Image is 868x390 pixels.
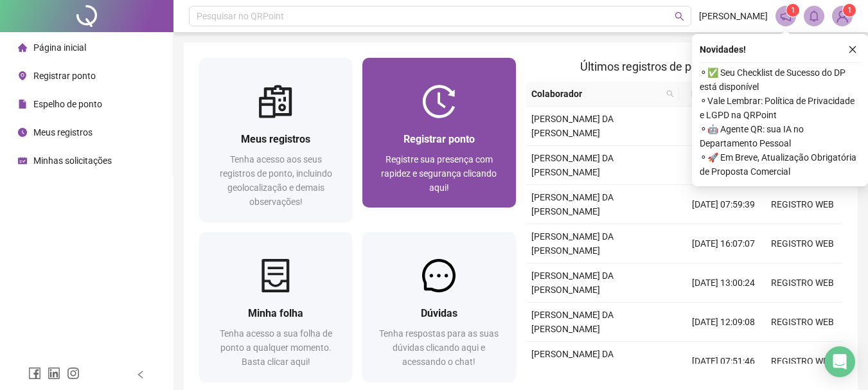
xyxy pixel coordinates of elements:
[248,307,303,319] span: Minha folha
[786,4,799,17] sup: 1
[700,42,746,57] span: Novidades !
[67,367,80,380] span: instagram
[700,94,860,122] span: ⚬ Vale Lembrar: Política de Privacidade e LGPD na QRPoint
[33,42,86,53] span: Página inicial
[18,100,27,109] span: file
[684,303,763,342] td: [DATE] 12:09:08
[33,127,93,137] span: Meus registros
[48,367,60,380] span: linkedin
[241,133,310,145] span: Meus registros
[808,10,820,22] span: bell
[531,349,614,373] span: [PERSON_NAME] DA [PERSON_NAME]
[199,58,352,222] a: Meus registrosTenha acesso aos seus registros de ponto, incluindo geolocalização e demais observa...
[780,10,792,22] span: notification
[531,270,614,295] span: [PERSON_NAME] DA [PERSON_NAME]
[684,263,763,303] td: [DATE] 13:00:24
[220,328,332,367] span: Tenha acesso a sua folha de ponto a qualquer momento. Basta clicar aqui!
[700,66,860,94] span: ⚬ ✅ Seu Checklist de Sucesso do DP está disponível
[531,310,614,334] span: [PERSON_NAME] DA [PERSON_NAME]
[763,303,842,342] td: REGISTRO WEB
[699,9,768,23] span: [PERSON_NAME]
[531,153,614,177] span: [PERSON_NAME] DA [PERSON_NAME]
[531,87,662,101] span: Colaborador
[664,84,677,103] span: search
[684,185,763,224] td: [DATE] 07:59:39
[791,6,795,15] span: 1
[18,128,27,137] span: clock-circle
[33,99,102,109] span: Espelho de ponto
[362,232,515,382] a: DúvidasTenha respostas para as suas dúvidas clicando aqui e acessando o chat!
[33,155,112,166] span: Minhas solicitações
[580,60,788,73] span: Últimos registros de ponto sincronizados
[379,328,499,367] span: Tenha respostas para as suas dúvidas clicando aqui e acessando o chat!
[684,87,740,101] span: Data/Hora
[28,367,41,380] span: facebook
[679,82,756,107] th: Data/Hora
[700,150,860,179] span: ⚬ 🚀 Em Breve, Atualização Obrigatória de Proposta Comercial
[531,114,614,138] span: [PERSON_NAME] DA [PERSON_NAME]
[18,156,27,165] span: schedule
[843,4,856,17] sup: Atualize o seu contato no menu Meus Dados
[847,6,852,15] span: 1
[763,185,842,224] td: REGISTRO WEB
[848,45,857,54] span: close
[833,6,852,26] img: 63971
[381,154,497,193] span: Registre sua presença com rapidez e segurança clicando aqui!
[531,231,614,256] span: [PERSON_NAME] DA [PERSON_NAME]
[684,107,763,146] td: [DATE] 07:53:04
[675,12,684,21] span: search
[684,342,763,381] td: [DATE] 07:51:46
[763,342,842,381] td: REGISTRO WEB
[700,122,860,150] span: ⚬ 🤖 Agente QR: sua IA no Departamento Pessoal
[684,146,763,185] td: [DATE] 12:00:17
[18,71,27,80] span: environment
[824,346,855,377] div: Open Intercom Messenger
[220,154,332,207] span: Tenha acesso aos seus registros de ponto, incluindo geolocalização e demais observações!
[136,370,145,379] span: left
[33,71,96,81] span: Registrar ponto
[403,133,475,145] span: Registrar ponto
[199,232,352,382] a: Minha folhaTenha acesso a sua folha de ponto a qualquer momento. Basta clicar aqui!
[763,224,842,263] td: REGISTRO WEB
[684,224,763,263] td: [DATE] 16:07:07
[421,307,457,319] span: Dúvidas
[362,58,515,208] a: Registrar pontoRegistre sua presença com rapidez e segurança clicando aqui!
[666,90,674,98] span: search
[763,263,842,303] td: REGISTRO WEB
[531,192,614,217] span: [PERSON_NAME] DA [PERSON_NAME]
[18,43,27,52] span: home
